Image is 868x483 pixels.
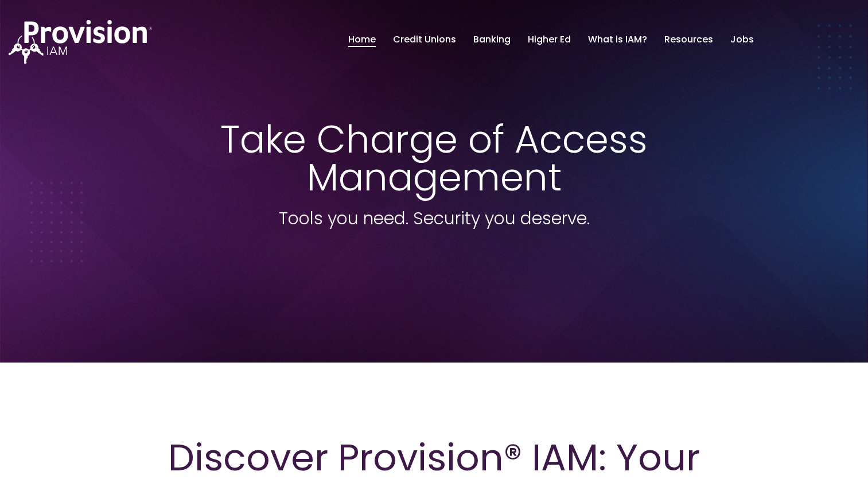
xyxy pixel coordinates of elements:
[393,30,456,49] a: Credit Unions
[348,30,376,49] a: Home
[473,30,511,49] a: Banking
[220,113,648,204] span: Take Charge of Access Management
[9,20,152,64] img: ProvisionIAM-Logo-White
[588,30,647,49] a: What is IAM?
[730,30,754,49] a: Jobs
[528,30,571,49] a: Higher Ed
[279,206,590,231] span: Tools you need. Security you deserve.
[664,30,713,49] a: Resources
[340,21,762,58] nav: menu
